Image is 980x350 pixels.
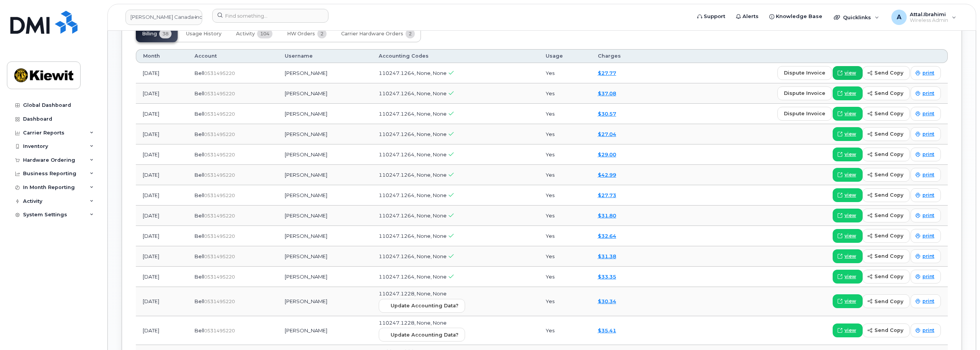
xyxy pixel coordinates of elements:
[341,31,403,37] span: Carrier Hardware Orders
[204,111,235,117] span: 0531495220
[764,9,828,24] a: Knowledge Base
[922,110,934,117] span: print
[874,69,903,76] span: send copy
[591,49,652,63] th: Charges
[911,107,941,121] a: print
[863,66,910,80] button: send copy
[278,49,372,63] th: Username
[911,148,941,161] a: print
[922,70,934,76] span: print
[539,165,591,185] td: Yes
[204,328,235,333] span: 0531495220
[833,270,863,284] a: view
[372,49,539,63] th: Accounting Codes
[278,287,372,316] td: [PERSON_NAME]
[845,298,856,305] span: view
[539,316,591,345] td: Yes
[204,274,235,280] span: 0531495220
[136,246,188,267] td: [DATE]
[704,13,725,20] span: Support
[278,206,372,226] td: [PERSON_NAME]
[833,209,863,222] a: view
[911,127,941,141] a: print
[278,185,372,206] td: [PERSON_NAME]
[195,233,204,239] span: Bell
[379,320,447,326] span: 110247.1228, None, None
[922,212,934,219] span: print
[136,83,188,104] td: [DATE]
[845,110,856,117] span: view
[911,270,941,284] a: print
[863,107,910,121] button: send copy
[195,131,204,137] span: Bell
[136,104,188,124] td: [DATE]
[863,209,910,222] button: send copy
[863,270,910,284] button: send copy
[910,11,948,17] span: Attal.Ibrahimi
[598,192,616,198] a: $27.73
[195,212,204,219] span: Bell
[874,212,903,219] span: send copy
[136,165,188,185] td: [DATE]
[204,131,235,137] span: 0531495220
[874,327,903,334] span: send copy
[845,171,856,178] span: view
[886,10,962,25] div: Attal.Ibrahimi
[911,294,941,308] a: print
[874,171,903,178] span: send copy
[257,29,272,38] span: 104
[777,107,832,121] button: dispute invoice
[278,144,372,165] td: [PERSON_NAME]
[922,131,934,138] span: print
[874,298,903,305] span: send copy
[136,49,188,63] th: Month
[922,232,934,239] span: print
[379,172,447,178] span: 110247.1264, None, None
[379,111,447,117] span: 110247.1264, None, None
[947,317,974,344] iframe: Messenger Launcher
[406,29,415,38] span: 2
[922,171,934,178] span: print
[911,66,941,80] a: print
[195,327,204,333] span: Bell
[845,192,856,199] span: view
[598,253,616,259] a: $31.38
[845,327,856,334] span: view
[136,316,188,345] td: [DATE]
[845,151,856,158] span: view
[278,267,372,287] td: [PERSON_NAME]
[125,10,202,25] a: Kiewit Canada Inc
[278,124,372,144] td: [PERSON_NAME]
[784,90,825,97] span: dispute invoice
[204,91,235,96] span: 0531495220
[204,233,235,239] span: 0531495220
[204,213,235,219] span: 0531495220
[874,273,903,280] span: send copy
[204,299,235,304] span: 0531495220
[379,192,447,198] span: 110247.1264, None, None
[278,83,372,104] td: [PERSON_NAME]
[874,130,903,138] span: send copy
[539,49,591,63] th: Usage
[136,185,188,206] td: [DATE]
[379,233,447,239] span: 110247.1264, None, None
[195,253,204,259] span: Bell
[136,63,188,83] td: [DATE]
[598,111,616,117] a: $30.57
[391,331,459,338] span: Update Accounting Data?
[195,192,204,198] span: Bell
[136,124,188,144] td: [DATE]
[731,9,764,24] a: Alerts
[911,323,941,337] a: print
[391,302,459,309] span: Update Accounting Data?
[843,14,871,20] span: Quicklinks
[204,254,235,259] span: 0531495220
[212,9,328,23] input: Find something...
[863,229,910,243] button: send copy
[379,90,447,96] span: 110247.1264, None, None
[922,298,934,305] span: print
[922,253,934,260] span: print
[863,294,910,308] button: send copy
[911,168,941,182] a: print
[186,31,221,37] span: Usage History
